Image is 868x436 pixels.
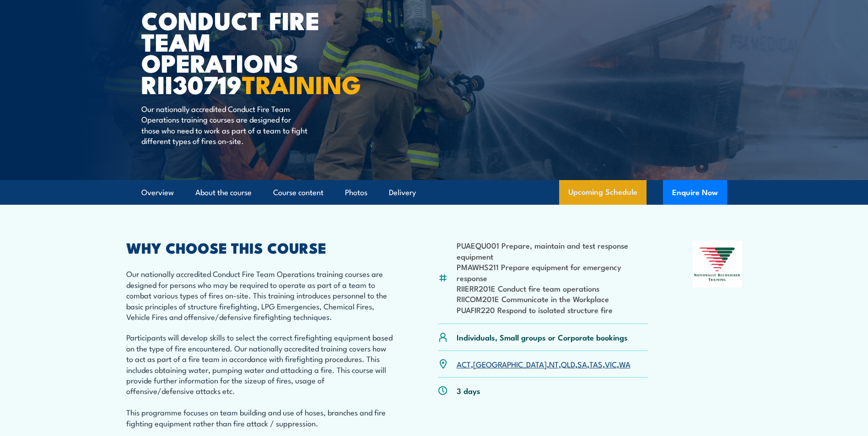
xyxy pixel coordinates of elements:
[549,358,559,369] a: NT
[457,240,648,261] li: PUAEQU001 Prepare, maintain and test response equipment
[693,241,742,287] img: Nationally Recognised Training logo.
[457,385,480,396] p: 3 days
[141,103,308,146] p: Our nationally accredited Conduct Fire Team Operations training courses are designed for those wh...
[126,241,394,254] h2: WHY CHOOSE THIS COURSE
[345,181,367,205] a: Photos
[457,332,628,342] p: Individuals, Small groups or Corporate bookings
[457,359,631,369] p: , , , , , , ,
[457,283,648,293] li: RIIERR201E Conduct fire team operations
[126,268,394,322] p: Our nationally accredited Conduct Fire Team Operations training courses are designed for persons ...
[457,261,648,283] li: PMAWHS211 Prepare equipment for emergency response
[473,358,547,369] a: [GEOGRAPHIC_DATA]
[577,358,587,369] a: SA
[605,358,617,369] a: VIC
[589,358,603,369] a: TAS
[561,358,575,369] a: QLD
[457,358,471,369] a: ACT
[141,181,174,205] a: Overview
[457,293,648,304] li: RIICOM201E Communicate in the Workplace
[141,9,367,95] h1: Conduct Fire Team Operations RII30719
[273,181,323,205] a: Course content
[559,180,647,205] a: Upcoming Schedule
[389,181,416,205] a: Delivery
[195,181,252,205] a: About the course
[663,180,727,205] button: Enquire Now
[619,358,631,369] a: WA
[457,304,648,315] li: PUAFIR220 Respond to isolated structure fire
[126,332,394,428] p: Participants will develop skills to select the correct firefighting equipment based on the type o...
[242,64,361,102] strong: TRAINING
